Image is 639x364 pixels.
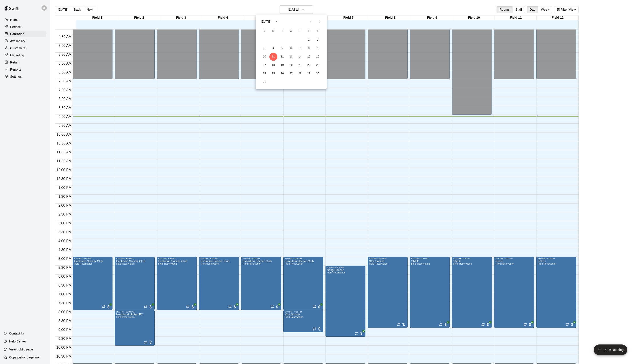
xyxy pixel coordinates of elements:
[287,61,295,69] button: 20
[260,53,268,61] button: 10
[269,44,277,52] button: 4
[278,27,286,36] span: Tuesday
[287,27,295,36] span: Wednesday
[260,27,268,36] span: Sunday
[305,36,313,44] button: 1
[296,27,304,36] span: Thursday
[278,44,286,52] button: 5
[314,44,322,52] button: 9
[261,19,271,24] div: [DATE]
[260,70,268,78] button: 24
[314,27,322,36] span: Saturday
[314,70,322,78] button: 30
[260,44,268,52] button: 3
[296,53,304,61] button: 14
[306,17,315,26] button: Previous month
[269,53,277,61] button: 11
[278,61,286,69] button: 19
[269,61,277,69] button: 18
[269,70,277,78] button: 25
[314,36,322,44] button: 2
[287,70,295,78] button: 27
[305,70,313,78] button: 29
[260,61,268,69] button: 17
[305,61,313,69] button: 22
[305,44,313,52] button: 8
[287,53,295,61] button: 13
[296,44,304,52] button: 7
[273,18,280,25] button: calendar view is open, switch to year view
[314,61,322,69] button: 23
[260,78,268,86] button: 31
[296,61,304,69] button: 21
[305,53,313,61] button: 15
[269,27,277,36] span: Monday
[278,70,286,78] button: 26
[287,44,295,52] button: 6
[314,53,322,61] button: 16
[278,53,286,61] button: 12
[315,17,324,26] button: Next month
[305,27,313,36] span: Friday
[296,70,304,78] button: 28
